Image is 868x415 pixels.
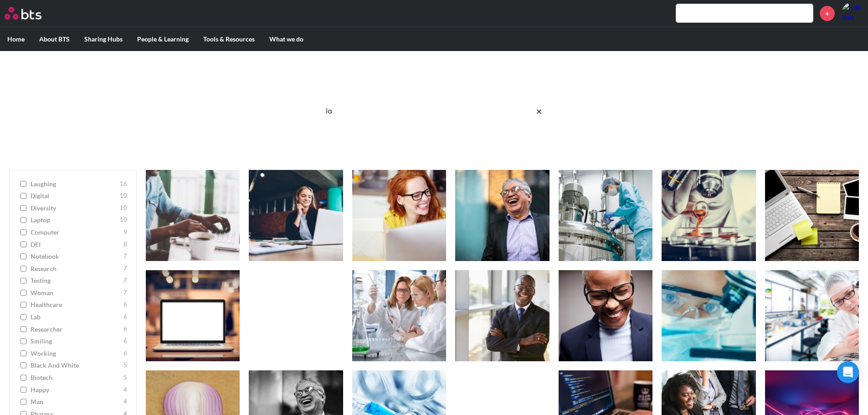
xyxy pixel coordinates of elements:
[21,193,26,199] input: digital 10
[123,373,127,382] span: 5
[21,387,26,393] input: happy 4
[21,253,26,260] input: notebook 7
[21,399,26,405] input: man 4
[21,374,26,381] input: biotech 5
[123,252,127,261] span: 7
[21,314,26,320] input: lab 6
[21,217,26,223] input: laptop 10
[31,288,121,297] span: woman
[123,313,127,322] span: 6
[31,337,121,346] span: smiling
[320,99,548,123] input: Search here…
[31,252,121,261] span: notebook
[31,361,121,370] span: Black and White
[5,7,58,20] a: Go home
[5,7,41,20] img: BTS Logo
[123,240,127,249] span: 8
[21,350,26,357] input: working 6
[31,215,118,225] span: laptop
[31,264,121,273] span: research
[31,397,121,406] span: man
[123,288,127,297] span: 7
[31,204,118,213] span: diversity
[123,349,127,358] span: 6
[130,27,196,51] label: People & Learning
[31,373,121,382] span: biotech
[31,179,118,189] span: laughing
[123,385,127,395] span: 4
[123,325,127,334] span: 6
[842,2,863,24] a: Profile
[32,27,77,51] label: About BTS
[123,361,127,370] span: 5
[837,361,859,383] div: Open Intercom Messenger
[820,6,835,21] a: +
[123,264,127,273] span: 7
[381,133,487,142] a: Ask a Question/Provide Feedback
[21,362,26,369] input: Black and White 5
[31,325,121,334] span: researcher
[123,337,127,346] span: 6
[31,240,121,249] span: DEI
[21,277,26,284] input: testing 7
[123,397,127,406] span: 4
[196,27,262,51] label: Tools & Resources
[530,99,548,124] button: Clear the search query.
[31,191,118,200] span: digital
[123,228,127,237] span: 9
[21,266,26,272] input: research 7
[120,191,127,200] span: 10
[31,313,121,322] span: lab
[21,338,26,344] input: smiling 6
[21,290,26,296] input: woman 7
[120,179,127,189] span: 16
[31,385,121,395] span: happy
[77,27,130,51] label: Sharing Hubs
[120,215,127,225] span: 10
[31,276,121,285] span: testing
[120,204,127,213] span: 10
[21,302,26,308] input: healthcare 6
[842,2,863,24] img: Erik Van Elderen
[21,326,26,333] input: researcher 6
[21,241,26,248] input: DEI 8
[31,349,121,358] span: working
[311,80,557,90] p: Best reusable photos in one place
[262,27,311,51] label: What we do
[311,60,557,81] h1: Image Gallery
[31,300,121,309] span: healthcare
[123,300,127,309] span: 6
[21,205,26,211] input: diversity 10
[31,228,121,237] span: computer
[123,276,127,285] span: 7
[21,229,26,236] input: computer 9
[21,181,26,187] input: laughing 16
